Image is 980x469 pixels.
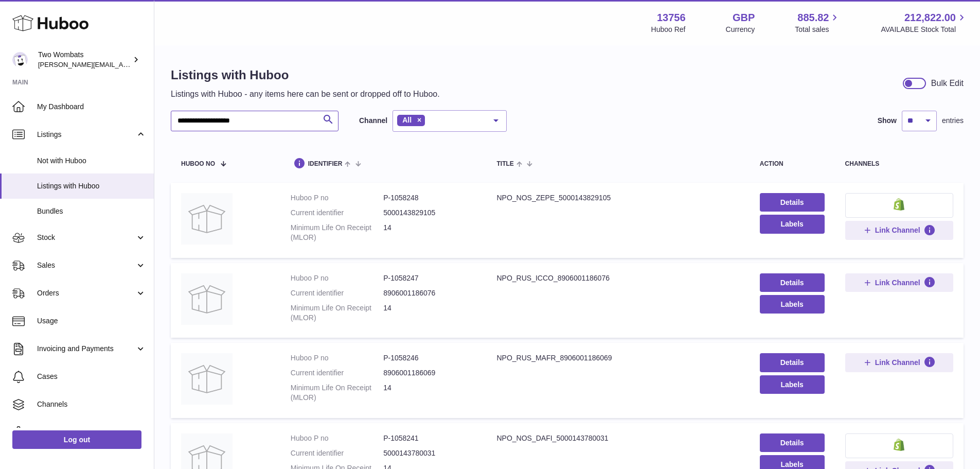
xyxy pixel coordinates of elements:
label: Channel [359,116,387,126]
span: Orders [37,288,135,298]
button: Link Channel [845,221,953,239]
dd: P-1058247 [383,273,476,283]
dt: Current identifier [291,208,383,218]
h1: Listings with Huboo [171,67,440,83]
span: Usage [37,316,146,326]
span: identifier [308,161,343,167]
span: Link Channel [875,278,920,287]
span: Listings [37,130,135,140]
button: Link Channel [845,353,953,372]
dd: P-1058241 [383,433,476,443]
span: Link Channel [875,225,920,235]
strong: GBP [733,11,755,25]
span: Channels [37,399,146,409]
span: entries [942,116,964,126]
dd: 5000143780031 [383,448,476,458]
dd: 5000143829105 [383,208,476,218]
dd: P-1058246 [383,353,476,363]
a: Log out [12,430,141,449]
span: [PERSON_NAME][EMAIL_ADDRESS][PERSON_NAME][DOMAIN_NAME] [38,60,261,68]
dt: Huboo P no [291,433,383,443]
span: Listings with Huboo [37,181,146,191]
dt: Huboo P no [291,193,383,203]
dt: Current identifier [291,448,383,458]
span: My Dashboard [37,102,146,112]
button: Link Channel [845,273,953,292]
img: shopify-small.png [894,198,904,211]
div: action [760,161,825,167]
dt: Huboo P no [291,353,383,363]
span: Not with Huboo [37,156,146,166]
label: Show [878,116,897,126]
span: 885.82 [797,11,829,25]
dd: P-1058248 [383,193,476,203]
dd: 14 [383,223,476,242]
span: Settings [37,427,146,437]
dt: Current identifier [291,368,383,378]
dt: Minimum Life On Receipt (MLOR) [291,303,383,323]
div: Currency [726,25,755,34]
button: Labels [760,215,825,233]
a: 885.82 Total sales [795,11,841,34]
dd: 8906001186069 [383,368,476,378]
img: NPO_RUS_ICCO_8906001186076 [181,273,233,325]
span: Invoicing and Payments [37,344,135,354]
dt: Minimum Life On Receipt (MLOR) [291,223,383,242]
span: Huboo no [181,161,215,167]
span: All [402,116,412,124]
div: Bulk Edit [931,78,964,89]
button: Labels [760,295,825,314]
img: shopify-small.png [894,439,904,451]
span: Sales [37,260,135,270]
span: 212,822.00 [904,11,956,25]
div: Huboo Ref [651,25,686,34]
p: Listings with Huboo - any items here can be sent or dropped off to Huboo. [171,89,440,100]
strong: 13756 [657,11,686,25]
dt: Huboo P no [291,273,383,283]
span: Stock [37,233,135,242]
a: Details [760,273,825,292]
a: Details [760,193,825,212]
dt: Minimum Life On Receipt (MLOR) [291,383,383,403]
div: NPO_RUS_ICCO_8906001186076 [496,273,739,283]
button: Labels [760,375,825,394]
dd: 14 [383,383,476,403]
div: NPO_NOS_DAFI_5000143780031 [496,433,739,443]
div: Two Wombats [38,50,131,70]
div: channels [845,161,953,167]
dd: 8906001186076 [383,288,476,298]
span: Link Channel [875,358,920,367]
span: AVAILABLE Stock Total [881,25,968,34]
a: Details [760,433,825,452]
a: 212,822.00 AVAILABLE Stock Total [881,11,968,34]
div: NPO_NOS_ZEPE_5000143829105 [496,193,739,203]
a: Details [760,353,825,372]
span: title [496,161,513,167]
span: Cases [37,372,146,381]
img: NPO_NOS_ZEPE_5000143829105 [181,193,233,245]
dt: Current identifier [291,288,383,298]
div: NPO_RUS_MAFR_8906001186069 [496,353,739,363]
img: NPO_RUS_MAFR_8906001186069 [181,353,233,405]
img: adam.randall@twowombats.com [12,52,28,67]
span: Total sales [795,25,841,34]
span: Bundles [37,206,146,216]
dd: 14 [383,303,476,323]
